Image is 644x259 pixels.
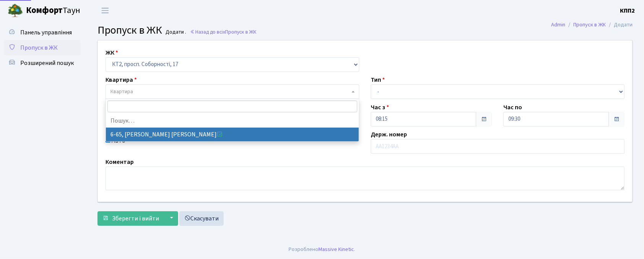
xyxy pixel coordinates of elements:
label: Держ. номер [371,130,407,139]
li: Пошук… [106,114,359,128]
span: Пропуск в ЖК [97,23,162,38]
a: Розширений пошук [4,55,80,71]
a: КПП2 [620,6,635,15]
button: Переключити навігацію [96,4,115,17]
a: Пропуск в ЖК [4,40,80,55]
span: Розширений пошук [20,59,74,67]
label: Час по [503,103,522,112]
span: Таун [26,4,80,17]
small: Додати . [164,29,187,36]
li: Додати [606,21,633,29]
label: Час з [371,103,389,112]
span: Квартира [110,88,133,96]
b: КПП2 [620,6,635,15]
a: Скасувати [179,211,224,226]
img: logo.png [8,3,23,18]
a: Massive Kinetic [319,245,354,253]
a: Пропуск в ЖК [573,21,606,29]
label: Квартира [105,75,137,84]
b: Комфорт [26,4,63,16]
a: Панель управління [4,25,80,40]
input: АА1234АА [371,139,625,154]
div: Розроблено . [289,245,355,254]
li: 6-65, [PERSON_NAME] [PERSON_NAME] [106,128,359,141]
span: Пропуск в ЖК [225,28,256,36]
nav: breadcrumb [540,17,644,33]
span: Зберегти і вийти [112,214,159,223]
span: Пропуск в ЖК [20,44,58,52]
label: ЖК [105,48,118,57]
a: Admin [551,21,565,29]
span: Панель управління [20,28,72,37]
label: Коментар [105,157,134,167]
button: Зберегти і вийти [97,211,164,226]
label: Тип [371,75,385,84]
a: Назад до всіхПропуск в ЖК [190,28,256,36]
